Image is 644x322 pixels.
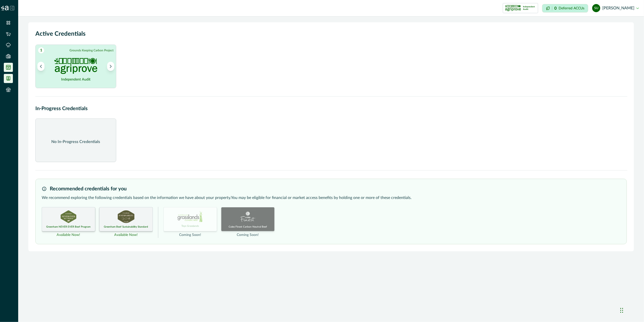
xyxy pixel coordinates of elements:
[61,210,76,223] img: GREENHAM_NEVER_EVER certification logo
[592,2,639,14] button: stuart upton[PERSON_NAME]
[237,210,258,223] img: COLES_FINEST certification logo
[1,6,9,10] img: Logo
[229,225,267,229] p: Coles Finest Carbon Neutral Beef
[57,232,80,238] p: Available Now!
[237,232,259,238] p: Coming Soon!
[69,48,113,53] p: Grounds Keeping Carbon Project
[38,47,44,53] span: 1
[46,225,91,229] p: Greenham NEVER EVER Beef Program
[619,298,644,322] iframe: Chat Widget
[42,195,621,201] p: We recommend exploring the following credentials based on the information we have about your prop...
[104,225,148,229] p: Greenham Beef Sustainability Standard
[559,6,584,10] p: Deferred ACCUs
[37,62,44,71] button: Previous project
[620,303,623,318] div: Drag
[54,58,97,74] img: PROJECT_AUDIT certification logo
[523,6,536,11] p: Independent Audit
[35,105,627,112] h2: In-Progress Credentials
[179,232,201,238] p: Coming Soon!
[107,62,114,71] button: Next project
[178,210,203,222] img: TEYS_GRASSLANDS certification logo
[503,3,538,13] button: certification logoIndependent Audit
[35,29,627,38] h2: Active Credentials
[61,77,90,79] h2: Independent Audit
[118,210,134,223] img: GBSS_UNKNOWN certification logo
[50,185,127,193] h3: Recommended credentials for you
[114,232,138,238] p: Available Now!
[52,139,100,145] p: No In-Progress Credentials
[554,6,557,10] p: 0
[182,224,199,228] p: Teys Grasslands
[505,4,521,12] img: certification logo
